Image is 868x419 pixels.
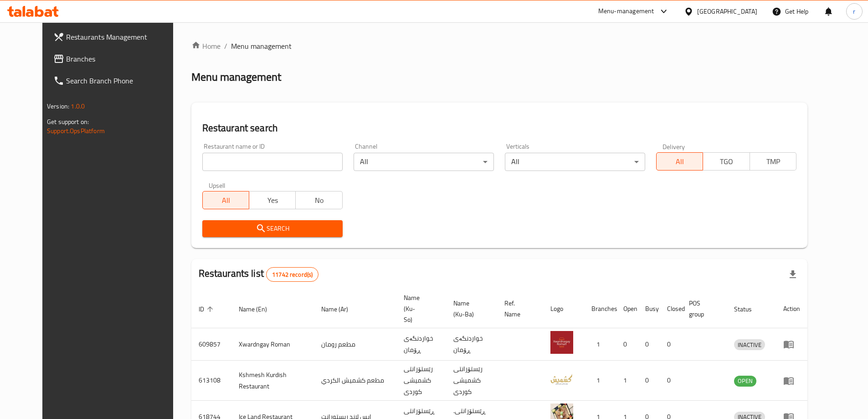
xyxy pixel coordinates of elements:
[266,267,318,282] div: Total records count
[66,31,180,42] span: Restaurants Management
[299,194,339,207] span: No
[446,328,497,361] td: خواردنگەی ڕۆمان
[191,70,281,84] h2: Menu management
[783,339,800,350] div: Menu
[782,264,804,285] div: Export file
[396,361,446,401] td: رێستۆرانتی کشمیشى كوردى
[295,191,342,209] button: No
[47,116,89,128] span: Get support on:
[689,298,716,320] span: POS group
[396,328,446,361] td: خواردنگەی ڕۆمان
[853,6,855,16] span: r
[231,361,314,401] td: Kshmesh Kurdish Restaurant
[321,304,360,315] span: Name (Ar)
[249,191,296,209] button: Yes
[314,361,396,401] td: مطعم كشميش الكردي
[446,361,497,401] td: رێستۆرانتی کشمیشى كوردى
[598,6,654,17] div: Menu-management
[660,361,682,401] td: 0
[734,304,764,315] span: Status
[660,155,699,168] span: All
[202,191,249,209] button: All
[550,367,573,390] img: Kshmesh Kurdish Restaurant
[734,340,765,350] span: INACTIVE
[584,328,616,361] td: 1
[66,53,180,64] span: Branches
[224,41,227,52] li: /
[191,328,231,361] td: 609857
[584,290,616,328] th: Branches
[314,328,396,361] td: مطعم رومان
[47,125,105,137] a: Support.OpsPlatform
[210,223,335,234] span: Search
[191,361,231,401] td: 613108
[202,220,343,237] button: Search
[239,304,279,315] span: Name (En)
[354,153,494,171] div: All
[616,361,638,401] td: 1
[504,298,532,320] span: Ref. Name
[191,41,807,52] nav: breadcrumb
[505,153,645,171] div: All
[616,328,638,361] td: 0
[734,376,756,386] span: OPEN
[404,292,435,325] span: Name (Ku-So)
[584,361,616,401] td: 1
[638,328,660,361] td: 0
[199,267,319,282] h2: Restaurants list
[776,290,807,328] th: Action
[750,152,796,171] button: TMP
[231,328,314,361] td: Xwardngay Roman
[663,143,685,150] label: Delivery
[71,100,85,112] span: 1.0.0
[47,100,69,112] span: Version:
[202,121,796,135] h2: Restaurant search
[46,70,187,92] a: Search Branch Phone
[202,153,343,171] input: Search for restaurant name or ID..
[66,75,180,86] span: Search Branch Phone
[206,194,246,207] span: All
[209,182,226,188] label: Upsell
[656,152,703,171] button: All
[46,48,187,70] a: Branches
[707,155,746,168] span: TGO
[638,361,660,401] td: 0
[46,26,187,48] a: Restaurants Management
[253,194,292,207] span: Yes
[543,290,584,328] th: Logo
[267,270,318,279] span: 11742 record(s)
[734,376,756,387] div: OPEN
[191,41,221,52] a: Home
[703,152,750,171] button: TGO
[660,328,682,361] td: 0
[783,375,800,386] div: Menu
[660,290,682,328] th: Closed
[199,304,216,315] span: ID
[697,6,757,16] div: [GEOGRAPHIC_DATA]
[231,41,292,52] span: Menu management
[616,290,638,328] th: Open
[638,290,660,328] th: Busy
[550,331,573,354] img: Xwardngay Roman
[754,155,793,168] span: TMP
[453,298,486,320] span: Name (Ku-Ba)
